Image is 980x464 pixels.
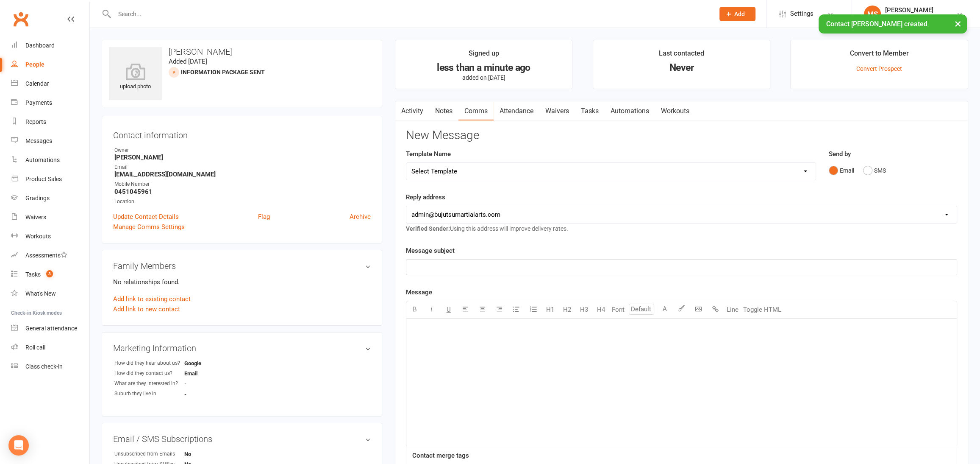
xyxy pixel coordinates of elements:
a: People [11,55,89,74]
button: Toggle HTML [741,301,783,318]
span: Using this address will improve delivery rates. [406,225,568,232]
div: Reports [25,118,46,125]
a: Convert Prospect [856,65,902,72]
a: Activity [395,101,429,121]
span: U [447,306,451,313]
div: Payments [25,99,52,106]
button: A [656,301,673,318]
a: Automations [605,101,655,121]
strong: - [184,380,233,387]
div: Bujutsu Martial Arts Centre [885,14,956,22]
a: Workouts [11,227,89,246]
a: Archive [350,212,371,222]
button: Font [610,301,627,318]
a: Waivers [539,101,575,121]
button: H4 [593,301,610,318]
a: Roll call [11,338,89,357]
a: Class kiosk mode [11,357,89,376]
input: Default [629,304,654,315]
a: Calendar [11,74,89,93]
a: Clubworx [10,8,31,30]
div: Product Sales [25,176,62,182]
h3: New Message [406,129,957,142]
div: Tasks [25,271,41,278]
a: Product Sales [11,170,89,189]
div: Unsubscribed from Emails [114,450,184,458]
strong: [EMAIL_ADDRESS][DOMAIN_NAME] [114,171,371,178]
span: Settings [790,4,813,23]
a: Add link to existing contact [113,294,191,304]
div: [PERSON_NAME] [885,6,956,14]
h3: Contact information [113,127,371,140]
strong: [PERSON_NAME] [114,154,371,161]
div: MS [864,6,881,22]
a: Gradings [11,189,89,208]
div: Workouts [25,233,51,240]
label: Contact merge tags [412,450,469,461]
div: Messages [25,137,52,144]
div: Gradings [25,195,50,201]
div: Signed up [468,48,499,63]
div: Contact [PERSON_NAME] created [819,14,967,34]
h3: Email / SMS Subscriptions [113,434,371,444]
p: No relationships found. [113,277,371,287]
a: Attendance [494,101,539,121]
span: Add [734,11,745,17]
strong: - [184,391,233,397]
button: × [950,14,966,33]
a: General attendance kiosk mode [11,319,89,338]
button: H3 [576,301,593,318]
a: Automations [11,151,89,170]
div: Mobile Number [114,180,371,188]
h3: Family Members [113,261,371,271]
h3: Marketing Information [113,344,371,353]
button: H2 [559,301,576,318]
label: Message subject [406,246,455,256]
strong: No [184,451,233,457]
strong: Email [184,370,233,377]
a: Manage Comms Settings [113,222,185,232]
a: Workouts [655,101,695,121]
div: Location [114,198,371,206]
h3: [PERSON_NAME] [109,47,375,56]
a: Update Contact Details [113,212,179,222]
div: How did they contact us? [114,369,184,377]
a: Assessments [11,246,89,265]
div: less than a minute ago [403,63,565,72]
a: Messages [11,131,89,151]
a: Notes [429,101,458,121]
button: Add [719,7,755,21]
a: Reports [11,112,89,131]
div: Roll call [25,344,45,351]
button: U [440,301,457,318]
strong: Verified Sender: [406,225,450,232]
div: What are they interested in? [114,380,184,388]
a: Waivers [11,208,89,227]
a: Payments [11,93,89,112]
button: H1 [542,301,559,318]
div: Dashboard [25,42,55,49]
label: Template Name [406,149,451,159]
button: Line [724,301,741,318]
a: What's New [11,284,89,303]
strong: Google [184,360,233,366]
a: Flag [258,212,270,222]
label: Send by [829,149,851,159]
label: Message [406,287,432,297]
a: Dashboard [11,36,89,55]
div: People [25,61,44,68]
div: How did they hear about us? [114,359,184,367]
div: Class check-in [25,363,63,370]
div: Convert to Member [850,48,909,63]
div: Automations [25,157,60,163]
a: Tasks 3 [11,265,89,284]
button: SMS [863,162,886,179]
div: What's New [25,290,56,297]
p: added on [DATE] [403,74,565,81]
a: Comms [458,101,494,121]
button: Email [829,162,854,179]
div: Last contacted [659,48,704,63]
a: Tasks [575,101,605,121]
span: 3 [46,270,53,277]
div: Suburb they live in [114,390,184,398]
